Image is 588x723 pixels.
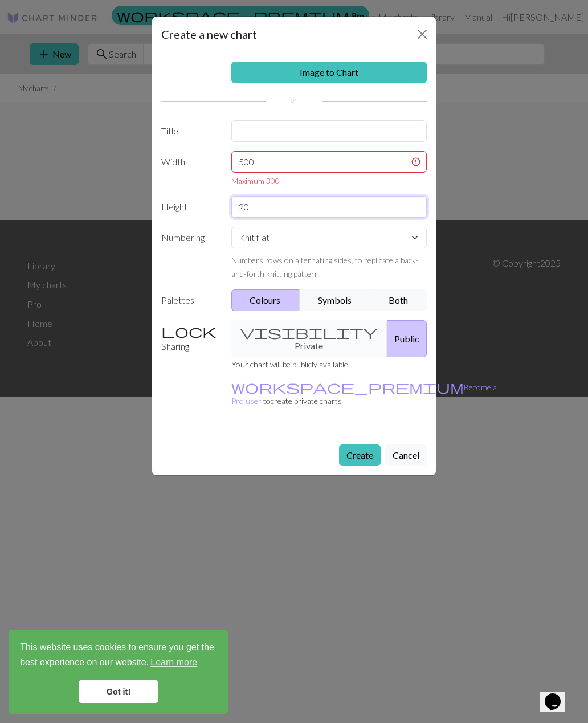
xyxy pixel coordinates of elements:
[540,677,577,712] iframe: chat widget
[149,654,199,671] a: learn more about cookies
[231,255,419,279] small: Numbers rows on alternating sides, to replicate a back-and-forth knitting pattern.
[154,196,224,218] label: Height
[231,379,464,395] span: workspace_premium
[154,320,224,357] label: Sharing
[9,630,228,714] div: cookieconsent
[154,120,224,142] label: Title
[299,289,371,311] button: Symbols
[339,444,381,466] button: Create
[231,382,497,406] a: Become a Pro user
[20,640,217,671] span: This website uses cookies to ensure you get the best experience on our website.
[385,444,427,466] button: Cancel
[231,360,348,369] small: Your chart will be publicly available
[387,320,427,357] button: Public
[154,227,224,280] label: Numbering
[231,382,497,406] small: to create private charts
[231,175,427,187] div: Maximum 300
[79,680,158,703] a: dismiss cookie message
[154,289,224,311] label: Palettes
[154,151,224,187] label: Width
[231,289,300,311] button: Colours
[370,289,427,311] button: Both
[161,26,257,43] h5: Create a new chart
[413,25,431,43] button: Close
[231,62,427,83] a: Image to Chart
